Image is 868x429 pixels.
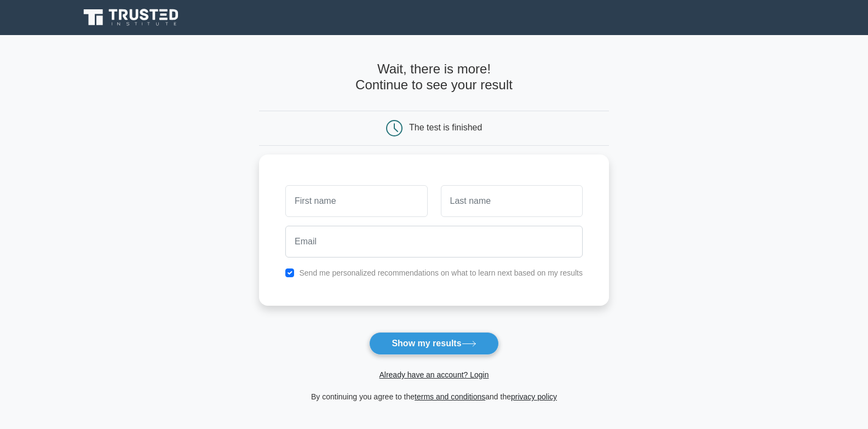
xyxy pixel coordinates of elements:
label: Send me personalized recommendations on what to learn next based on my results [299,268,583,277]
input: First name [285,185,427,217]
div: The test is finished [409,123,482,132]
div: By continuing you agree to the and the [252,390,616,403]
input: Last name [441,185,583,217]
button: Show my results [369,332,498,355]
a: terms and conditions [415,392,485,401]
a: privacy policy [511,392,557,401]
input: Email [285,226,583,258]
a: Already have an account? Login [379,370,488,379]
h4: Wait, there is more! Continue to see your result [259,61,609,93]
